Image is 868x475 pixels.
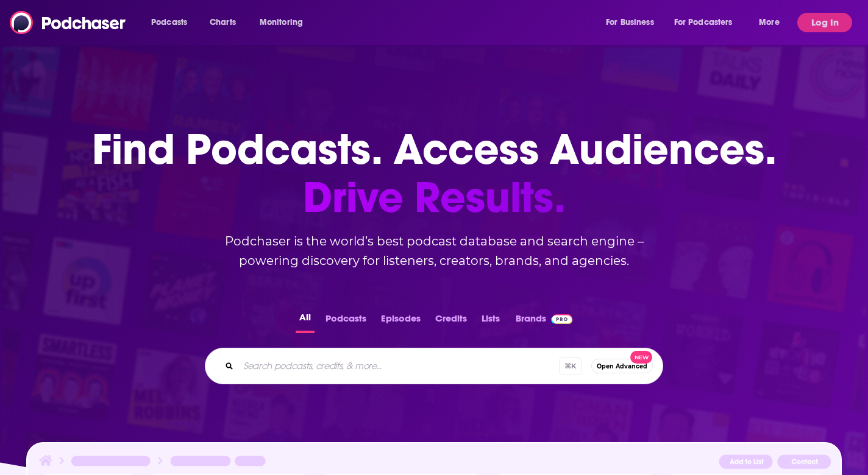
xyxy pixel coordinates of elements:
[597,363,647,370] span: Open Advanced
[37,453,831,474] img: Podcast Insights Header
[210,14,236,31] span: Charts
[322,309,370,333] button: Podcasts
[92,125,777,222] h1: Find Podcasts. Access Audiences.
[151,14,187,31] span: Podcasts
[432,309,471,333] button: Credits
[797,13,852,32] button: Log In
[666,13,750,32] button: open menu
[202,13,243,32] a: Charts
[630,351,652,364] span: New
[478,309,503,333] button: Lists
[759,14,780,31] span: More
[516,309,572,333] a: BrandsPodchaser Pro
[260,14,303,31] span: Monitoring
[591,359,653,373] button: Open AdvancedNew
[750,13,795,32] button: open menu
[606,14,654,31] span: For Business
[92,174,777,222] span: Drive Results.
[238,356,559,376] input: Search podcasts, credits, & more...
[10,11,127,34] img: Podchaser - Follow, Share and Rate Podcasts
[674,14,733,31] span: For Podcasters
[143,13,203,32] button: open menu
[377,309,424,333] button: Episodes
[551,314,572,324] img: Podchaser Pro
[296,309,315,333] button: All
[205,348,663,384] div: Search podcasts, credits, & more...
[251,13,319,32] button: open menu
[597,13,669,32] button: open menu
[559,357,582,375] span: ⌘ K
[190,231,678,270] h2: Podchaser is the world’s best podcast database and search engine – powering discovery for listene...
